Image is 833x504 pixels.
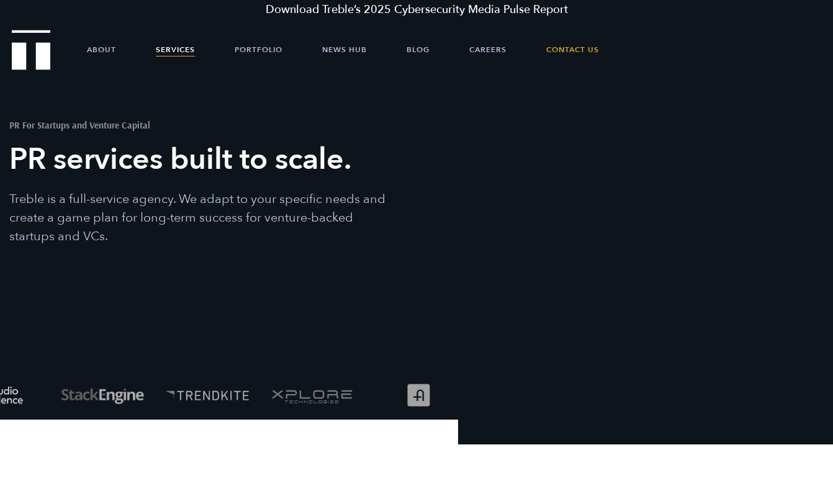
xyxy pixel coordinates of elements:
[53,371,151,420] img: StackEngine logo
[367,371,466,420] img: Addvocate logo
[9,140,395,179] h1: PR services built to scale.
[263,371,361,420] img: XPlore logo
[322,31,367,68] a: News Hub
[12,31,50,69] a: Treble Homepage
[546,31,599,68] a: Contact Us
[87,31,116,68] a: About
[12,30,51,70] img: Treble logo
[407,31,430,68] a: Blog
[9,190,395,246] p: Treble is a full-service agency. We adapt to your specific needs and create a game plan for long-...
[469,31,507,68] a: Careers
[158,371,256,420] img: TrendKite logo
[9,120,395,130] h2: PR For Startups and Venture Capital
[235,31,282,68] a: Portfolio
[156,31,195,68] a: Services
